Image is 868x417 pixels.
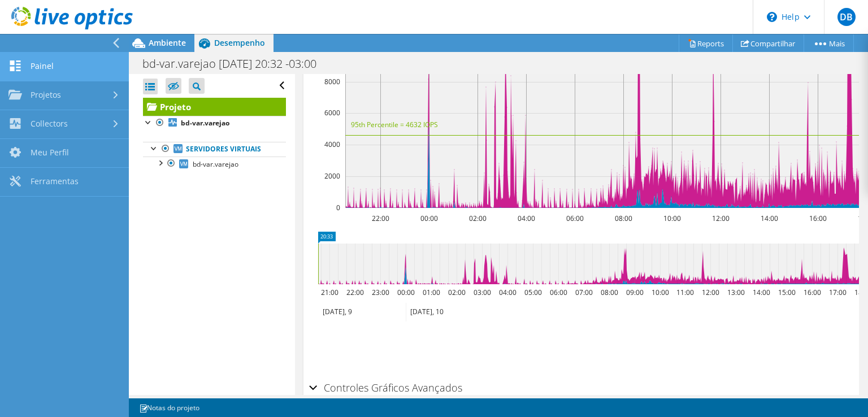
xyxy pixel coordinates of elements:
text: 15:00 [778,288,796,297]
text: 6000 [324,108,340,118]
span: bd-var.varejao [193,159,238,169]
span: Desempenho [214,37,265,48]
text: 2000 [324,171,340,181]
text: 0 [336,203,340,212]
text: 07:00 [575,288,593,297]
a: Mais [804,34,854,52]
text: 22:00 [372,214,389,223]
text: 11:00 [676,288,694,297]
a: bd-var.varejao [143,157,286,171]
text: 14:00 [753,288,770,297]
a: Notas do projeto [131,401,207,415]
a: Compartilhar [732,34,804,52]
text: 21:00 [321,288,338,297]
a: Reports [679,34,733,52]
text: 05:00 [524,288,542,297]
b: bd-var.varejao [181,118,229,128]
text: 12:00 [712,214,730,223]
text: 16:00 [809,214,827,223]
text: 06:00 [550,288,567,297]
text: 08:00 [601,288,618,297]
text: 04:00 [518,214,535,223]
text: 09:00 [626,288,644,297]
svg: \n [767,12,777,22]
text: 04:00 [499,288,517,297]
text: 95th Percentile = 4632 IOPS [351,120,438,129]
text: 17:00 [829,288,847,297]
text: 02:00 [448,288,466,297]
text: 4000 [324,140,340,149]
text: 14:00 [761,214,778,223]
text: 00:00 [420,214,438,223]
text: 22:00 [346,288,364,297]
text: 10:00 [652,288,669,297]
text: 01:00 [423,288,440,297]
a: Projeto [143,98,286,116]
text: 10:00 [663,214,681,223]
text: 03:00 [474,288,491,297]
a: bd-var.varejao [143,116,286,131]
span: Ambiente [149,37,186,48]
h1: bd-var.varejao [DATE] 20:32 -03:00 [137,58,334,70]
span: DB [837,8,856,26]
a: Servidores virtuais [143,142,286,157]
text: 13:00 [727,288,745,297]
text: 23:00 [372,288,389,297]
text: 02:00 [469,214,487,223]
text: 08:00 [615,214,632,223]
text: 8000 [324,77,340,86]
text: 12:00 [702,288,719,297]
text: 06:00 [566,214,584,223]
text: 00:00 [397,288,415,297]
text: 16:00 [804,288,821,297]
h2: Controles Gráficos Avançados [309,376,462,399]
